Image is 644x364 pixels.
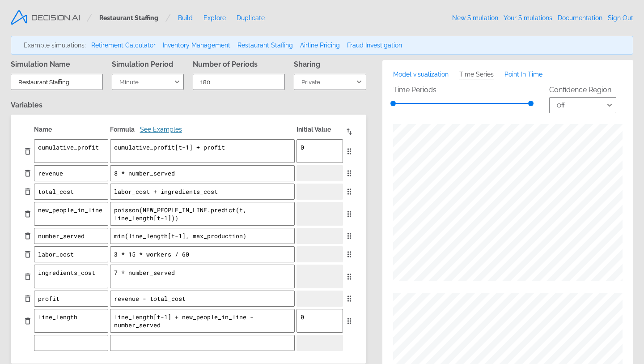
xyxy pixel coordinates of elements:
[140,126,182,133] button: See Examples
[237,14,265,21] a: Duplicate
[393,86,531,97] label: Time Periods
[34,202,108,226] textarea: new_people_in_line
[504,71,542,78] span: Point In Time
[110,165,295,181] textarea: 8 * number_served
[393,71,449,78] span: Model visualization
[163,42,230,49] a: Inventory Management
[549,86,616,97] label: Confidence Region
[24,42,86,49] span: Example simulations:
[34,246,108,262] textarea: labor_cost
[297,126,343,133] p: Initial Value
[294,60,320,69] h3: Sharing
[11,10,80,25] img: logo
[91,42,156,49] a: Retirement Calculator
[110,126,295,133] p: Formula
[34,165,108,181] textarea: revenue
[34,139,108,163] textarea: cumulative_profit
[11,74,103,90] input: Unnamed Simulation
[110,246,295,262] textarea: 3 * 15 * workers / 60
[347,42,402,49] a: Fraud Investigation
[112,60,173,69] h3: Simulation Period
[110,265,295,288] textarea: 7 * number_served
[110,202,295,226] textarea: poisson(NEW_PEOPLE_IN_LINE.predict(t, line_length[t-1]))
[110,309,295,333] textarea: line_length[t-1] + new_people_in_line - number_served
[110,184,295,200] textarea: labor_cost + ingredients_cost
[11,60,70,69] h3: Simulation Name
[558,14,602,21] a: Documentation
[237,42,293,49] a: Restaurant Staffing
[178,14,193,21] a: Build
[34,184,108,200] textarea: total_cost
[300,42,340,49] a: Airline Pricing
[34,126,108,133] p: Name
[99,14,158,21] span: Restaurant Staffing
[34,309,108,333] textarea: line_length
[110,139,295,163] textarea: cumulative_profit[t-1] + profit
[34,291,108,307] textarea: profit
[203,14,226,21] a: Explore
[297,139,343,163] textarea: 0
[459,71,494,80] span: Time Series
[504,14,552,21] a: Your Simulations
[11,101,366,109] h3: Variables
[34,228,108,244] textarea: number_served
[110,291,295,307] textarea: revenue - total_cost
[452,14,498,21] a: New Simulation
[34,265,108,288] textarea: ingredients_cost
[608,14,633,21] a: Sign Out
[297,309,343,333] textarea: 0
[193,60,258,69] h3: Number of Periods
[110,228,295,244] textarea: min(line_length[t-1], max_production)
